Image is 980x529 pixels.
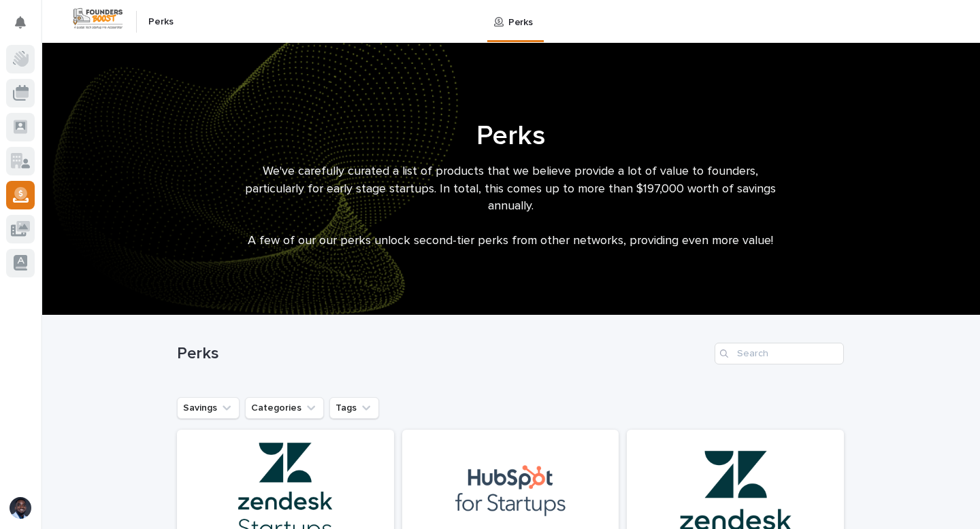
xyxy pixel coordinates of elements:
[6,494,35,522] button: users-avatar
[177,120,844,152] h1: Perks
[148,16,174,28] h2: Perks
[238,163,783,216] p: We've carefully curated a list of products that we believe provide a lot of value to founders, pa...
[238,233,783,250] p: A few of our our perks unlock second-tier perks from other networks, providing even more value!
[245,397,324,419] button: Categories
[329,397,379,419] button: Tags
[177,397,240,419] button: Savings
[715,343,844,364] input: Search
[177,344,709,364] h1: Perks
[71,6,125,31] img: Workspace Logo
[17,16,35,38] div: Notifications
[6,8,35,37] button: Notifications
